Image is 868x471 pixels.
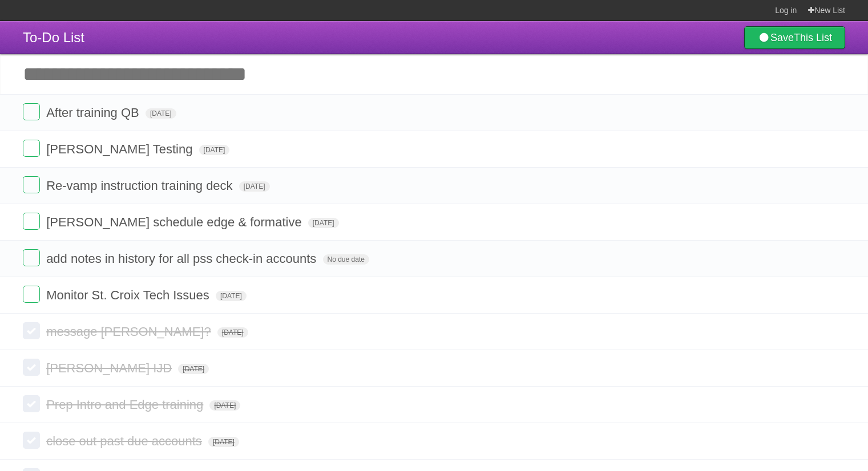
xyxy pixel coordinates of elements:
span: After training QB [46,105,142,120]
span: [PERSON_NAME] schedule edge & formative [46,215,305,229]
span: [DATE] [146,108,176,119]
label: Done [23,140,40,157]
span: No due date [323,254,369,265]
label: Done [23,286,40,303]
span: [DATE] [239,181,270,192]
label: Done [23,176,40,193]
label: Done [23,395,40,412]
span: To-Do List [23,30,84,45]
span: [DATE] [178,364,209,374]
span: [DATE] [308,218,339,228]
label: Done [23,213,40,230]
label: Done [23,359,40,376]
label: Done [23,432,40,449]
span: [PERSON_NAME] IJD [46,361,175,375]
b: This List [794,32,832,43]
span: [DATE] [217,327,248,338]
label: Done [23,249,40,266]
span: [DATE] [209,400,240,411]
span: [DATE] [208,437,239,447]
span: [DATE] [216,291,247,301]
span: Prep Intro and Edge training [46,397,206,412]
span: close out past due accounts [46,434,205,448]
a: SaveThis List [744,26,845,49]
span: Monitor St. Croix Tech Issues [46,288,212,302]
span: [DATE] [199,145,230,155]
label: Done [23,322,40,339]
label: Done [23,103,40,120]
span: add notes in history for all pss check-in accounts [46,251,319,266]
span: [PERSON_NAME] Testing [46,142,195,156]
span: message [PERSON_NAME]? [46,324,214,339]
span: Re-vamp instruction training deck [46,178,235,193]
